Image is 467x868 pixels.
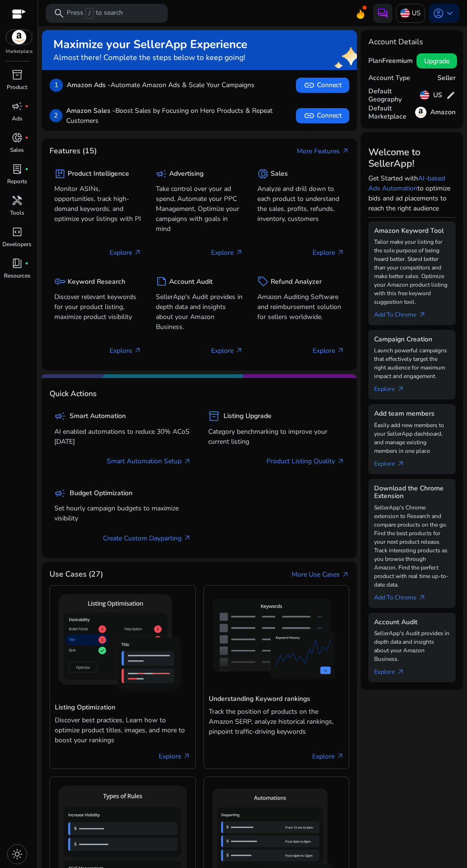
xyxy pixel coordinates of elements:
[209,595,345,688] img: Understanding Keyword rankings
[11,258,23,269] span: book_4
[54,168,66,180] span: package
[54,184,142,224] p: Monitor ASINs, opportunities, track high-demand keywords, and optimize your listings with PI
[50,570,103,579] h4: Use Cases (27)
[54,410,66,422] span: campaign
[412,5,421,21] p: US
[107,456,191,466] a: Smart Automation Setup
[374,619,450,627] h5: Account Audit
[11,848,23,860] span: light_mode
[50,389,97,399] h4: Quick Actions
[430,109,456,117] h5: Amazon
[235,347,243,354] span: arrow_outward
[336,752,344,760] span: arrow_outward
[446,90,456,100] span: edit
[169,278,213,286] h5: Account Audit
[374,589,434,602] a: Add To Chrome
[68,170,129,178] h5: Product Intelligence
[418,311,426,319] span: arrow_outward
[337,347,345,354] span: arrow_outward
[25,261,29,265] span: fiber_manual_record
[374,455,412,469] a: Explorearrow_outward
[382,57,413,65] h5: Freemium
[183,534,191,542] span: arrow_outward
[70,412,126,420] h5: Smart Automation
[55,590,191,700] img: Listing Optimization
[374,410,450,418] h5: Add team members
[374,629,450,663] p: SellerApp's Audit provides in depth data and insights about your Amazon Business.
[110,346,142,356] p: Explore
[374,306,434,319] a: Add To Chrome
[296,108,349,123] button: linkConnect
[159,751,191,761] a: Explore
[368,88,420,104] h5: Default Geography
[297,146,349,156] a: More Featuresarrow_outward
[374,663,412,677] a: Explorearrow_outward
[50,109,62,122] p: 2
[342,147,349,155] span: arrow_outward
[4,271,30,280] p: Resources
[433,8,444,19] span: account_circle
[304,80,342,91] span: Connect
[85,8,94,19] span: /
[374,503,450,589] p: SellerApp's Chrome extension to Research and compare products on the go. Find the best products f...
[313,248,345,258] p: Explore
[424,56,449,66] span: Upgrade
[25,136,29,140] span: fiber_manual_record
[183,752,191,760] span: arrow_outward
[415,107,426,118] img: amazon.svg
[11,132,23,143] span: donut_small
[211,248,243,258] p: Explore
[55,715,191,745] p: Discover best practices, Learn how to optimize product titles, images, and more to boost your ran...
[342,571,349,579] span: arrow_outward
[437,74,456,82] h5: Seller
[235,249,243,256] span: arrow_outward
[420,90,429,100] img: us.svg
[103,533,191,543] a: Create Custom Dayparting
[257,168,269,180] span: donut_small
[257,184,345,224] p: Analyze and drill down to each product to understand the sales, profits, refunds, inventory, cust...
[55,704,191,712] h5: Listing Optimization
[416,53,457,69] button: Upgrade
[10,146,24,154] p: Sales
[444,8,456,19] span: keyboard_arrow_down
[296,78,349,93] button: linkConnect
[374,238,450,306] p: Tailor make your listing for the sole purpose of being heard better. Stand better than your compe...
[110,248,142,258] p: Explore
[10,209,24,217] p: Tools
[11,100,23,112] span: campaign
[156,168,167,180] span: campaign
[183,458,191,465] span: arrow_outward
[374,380,412,394] a: Explorearrow_outward
[368,174,445,193] a: AI-based Ads Automation
[67,80,254,90] p: Automate Amazon Ads & Scale Your Campaigns
[368,147,456,170] h3: Welcome to SellerApp!
[374,421,450,455] p: Easily add new members to your SellerApp dashboard, and manage existing members in one place
[50,79,63,92] p: 1
[368,105,415,121] h5: Default Marketplace
[374,227,450,235] h5: Amazon Keyword Tool
[70,489,132,498] h5: Budget Optimization
[368,57,382,65] h5: Plan
[368,38,456,47] h4: Account Details
[11,163,23,175] span: lab_profile
[134,347,142,354] span: arrow_outward
[11,226,23,238] span: code_blocks
[68,278,125,286] h5: Keyword Research
[418,594,426,601] span: arrow_outward
[156,276,167,287] span: summarize
[368,173,456,213] p: Get Started with to optimize bids and ad placements to reach the right audience
[54,503,191,523] p: Set hourly campaign budgets to maximize visibility
[312,751,344,761] a: Explore
[209,695,345,703] h5: Understanding Keyword rankings
[271,170,288,178] h5: Sales
[397,385,405,393] span: arrow_outward
[304,110,315,121] span: link
[54,427,191,447] p: AI enabled automations to reduce 30% ACoS [DATE]
[66,106,292,126] p: Boost Sales by Focusing on Hero Products & Repeat Customers
[156,292,243,332] p: SellerApp's Audit provides in depth data and insights about your Amazon Business.
[12,114,22,123] p: Ads
[271,278,322,286] h5: Refund Analyzer
[6,30,32,44] img: amazon.svg
[208,410,220,422] span: inventory_2
[400,9,410,18] img: us.svg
